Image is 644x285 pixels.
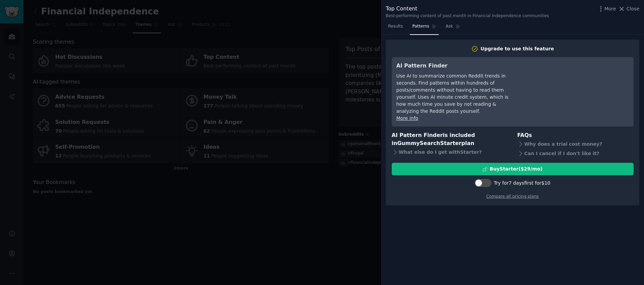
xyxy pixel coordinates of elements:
[517,149,634,158] div: Can I cancel if I don't like it?
[386,13,549,19] div: Best-performing content of past month in Financial Independence communities
[396,62,519,70] h3: AI Pattern Finder
[481,45,554,52] div: Upgrade to use this feature
[486,194,539,199] a: Compare all pricing plans
[388,23,403,30] span: Results
[597,5,616,12] button: More
[386,21,405,35] a: Results
[410,21,438,35] a: Patterns
[397,140,461,146] span: GummySearch Starter
[627,5,639,12] span: Close
[618,5,639,12] button: Close
[490,165,542,173] div: Buy Starter ($ 29 /mo )
[517,131,634,140] h3: FAQs
[494,180,550,187] div: Try for 7 days first for $10
[517,139,634,149] div: Why does a trial cost money?
[392,163,634,175] button: BuyStarter($29/mo)
[392,148,508,157] div: What else do I get with Starter ?
[604,5,616,12] span: More
[446,23,453,30] span: Ask
[386,5,549,13] div: Top Content
[412,23,429,30] span: Patterns
[528,62,629,112] iframe: YouTube video player
[392,131,508,148] h3: AI Pattern Finder is included in plan
[396,73,519,115] div: Use AI to summarize common Reddit trends in seconds. Find patterns within hundreds of posts/comme...
[396,115,418,121] a: More info
[443,21,463,35] a: Ask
